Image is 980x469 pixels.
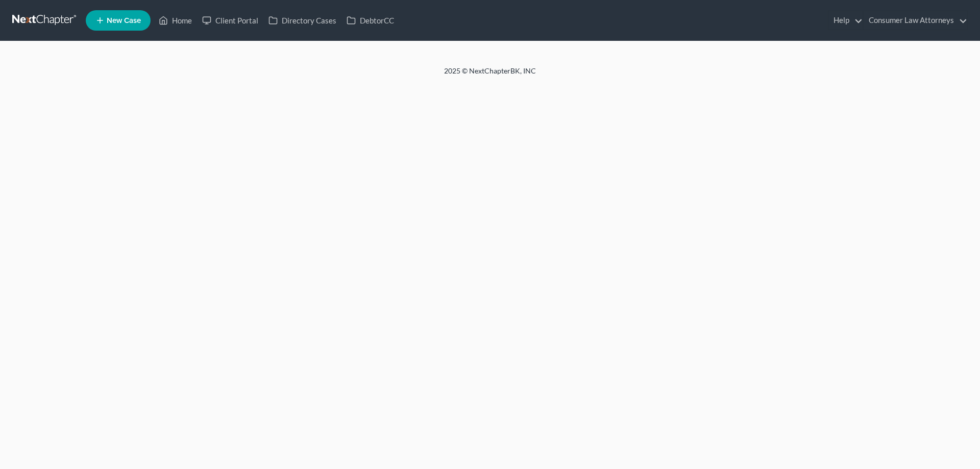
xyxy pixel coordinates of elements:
[86,10,151,31] new-legal-case-button: New Case
[341,11,399,30] a: DebtorCC
[199,66,781,84] div: 2025 © NextChapterBK, INC
[263,11,341,30] a: Directory Cases
[864,11,967,30] a: Consumer Law Attorneys
[154,11,197,30] a: Home
[828,11,863,30] a: Help
[197,11,263,30] a: Client Portal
